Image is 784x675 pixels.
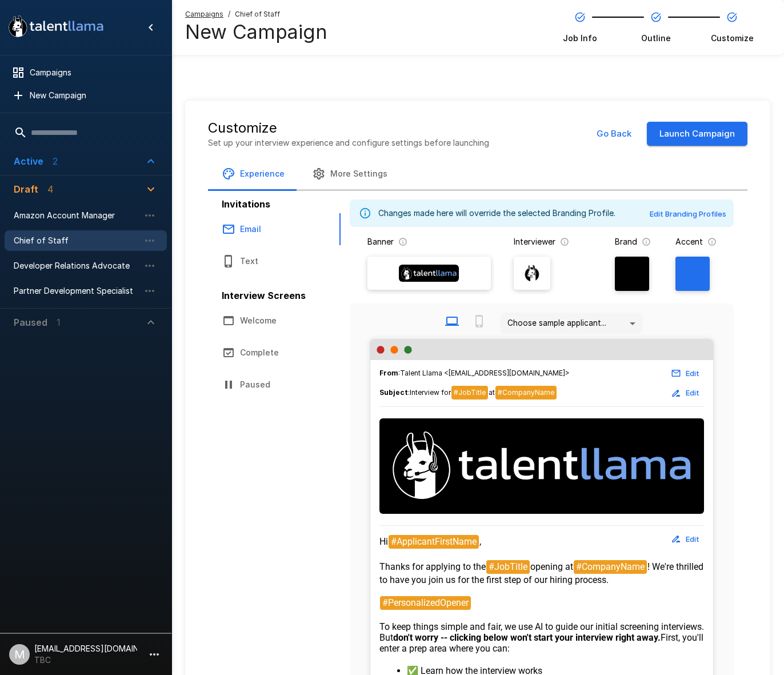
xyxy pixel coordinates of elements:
h5: Customize [208,119,489,137]
div: Changes made here will override the selected Branding Profile. [378,203,615,223]
button: Paused [208,369,341,401]
span: Outline [641,33,671,44]
img: llama_clean.png [523,265,541,282]
span: Thanks for applying to the [379,561,486,572]
span: #ApplicantFirstName [389,535,479,549]
button: Edit [667,530,704,548]
b: From [379,369,398,377]
p: Banner [367,236,394,247]
span: #PersonalizedOpener [380,596,471,610]
span: : [379,386,557,400]
button: Text [208,245,341,277]
button: More Settings [298,158,401,190]
p: Interviewer [514,236,555,247]
button: Email [208,213,341,245]
span: Job Info [563,33,597,44]
div: Choose sample applicant... [500,313,643,334]
span: opening at [530,561,573,572]
p: Brand [615,236,637,247]
span: #CompanyName [495,386,557,400]
h4: New Campaign [185,20,327,44]
span: #CompanyName [574,560,647,574]
span: Interview for [410,388,451,397]
span: Hi [379,536,388,547]
svg: The image that will show next to questions in your candidate interviews. It must be square and at... [560,237,569,246]
img: Banner Logo [399,265,459,282]
button: Edit [667,384,704,402]
button: Launch Campaign [647,122,747,146]
button: Go Back [590,122,638,146]
span: #JobTitle [486,560,530,574]
span: : Talent Llama <[EMAIL_ADDRESS][DOMAIN_NAME]> [379,368,570,379]
p: Accent [675,236,703,247]
span: #JobTitle [451,386,488,400]
button: Complete [208,337,341,369]
button: Welcome [208,305,341,337]
p: Set up your interview experience and configure settings before launching [208,137,489,149]
button: Edit [667,365,704,382]
b: Subject [379,388,408,397]
label: Banner Logo [367,257,491,290]
button: Experience [208,158,298,190]
span: To keep things simple and fair, we use AI to guide our initial screening interviews. But [379,621,706,643]
strong: don't worry -- clicking below won't start your interview right away. [393,632,661,643]
span: First, you'll enter a prep area where you can: [379,632,706,654]
img: Talent Llama [379,418,704,512]
button: Edit Branding Profiles [647,205,729,223]
span: at [489,388,495,397]
span: Customize [711,33,754,44]
svg: The banner version of your logo. Using your logo will enable customization of brand and accent co... [398,237,407,246]
svg: The background color for branded interviews and emails. It should be a color that complements you... [642,237,651,246]
svg: The primary color for buttons in branded interviews and emails. It should be a color that complem... [707,237,717,246]
span: , [479,536,481,547]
